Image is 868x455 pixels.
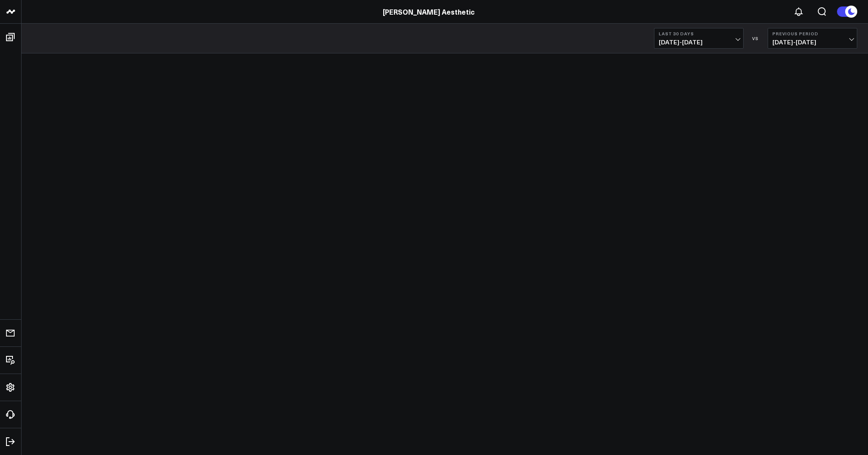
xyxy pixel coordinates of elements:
[768,28,857,49] button: Previous Period[DATE]-[DATE]
[772,39,852,46] span: [DATE] - [DATE]
[659,31,739,36] b: Last 30 Days
[748,36,763,41] div: VS
[654,28,744,49] button: Last 30 Days[DATE]-[DATE]
[772,31,852,36] b: Previous Period
[659,39,739,46] span: [DATE] - [DATE]
[383,7,474,16] a: [PERSON_NAME] Aesthetic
